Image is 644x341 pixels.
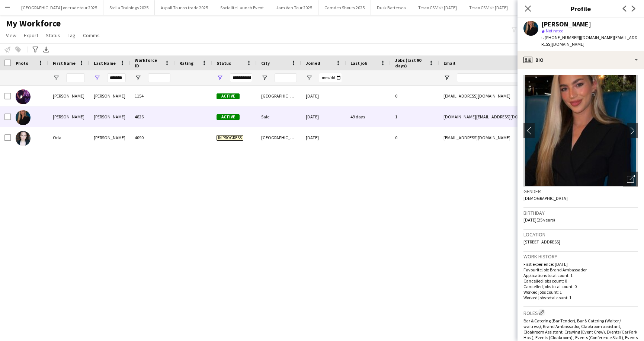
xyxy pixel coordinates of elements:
span: Email [443,60,455,66]
div: [EMAIL_ADDRESS][DOMAIN_NAME] [439,86,588,106]
input: Joined Filter Input [319,73,342,82]
div: 4090 [130,127,175,148]
span: In progress [217,135,243,141]
span: Active [217,93,240,99]
span: t. [PHONE_NUMBER] [541,35,580,40]
button: Aspall Tour on trade 2025 [155,0,214,15]
h3: Roles [523,309,638,316]
span: Not rated [546,28,564,34]
div: Orla [48,127,89,148]
h3: Birthday [523,210,638,216]
h3: Location [523,231,638,238]
input: Email Filter Input [457,73,583,82]
div: Bio [518,51,644,69]
span: Status [46,32,60,39]
button: Tesco CS Visit [DATE] [463,0,514,15]
span: Export [24,32,38,39]
input: City Filter Input [275,73,297,82]
a: Tag [65,31,79,40]
button: Open Filter Menu [53,74,60,81]
button: Tesco CS Photography [DATE] [514,0,581,15]
div: [PERSON_NAME] [48,106,89,127]
img: Orla Jackson [16,131,31,146]
span: Joined [306,60,320,66]
a: Status [43,31,63,40]
img: Caroline Jackson [16,89,31,104]
p: Cancelled jobs count: 0 [523,278,638,284]
button: Open Filter Menu [443,74,450,81]
span: Workforce ID [135,57,161,68]
input: First Name Filter Input [66,73,85,82]
button: Open Filter Menu [217,74,223,81]
div: 49 days [346,106,391,127]
a: Comms [80,31,103,40]
span: Comms [83,32,100,39]
button: Open Filter Menu [135,74,141,81]
img: Crew avatar or photo [523,75,638,187]
a: View [3,31,19,40]
div: 4826 [130,106,175,127]
span: Active [217,114,240,120]
a: Export [21,31,41,40]
span: [DEMOGRAPHIC_DATA] [523,195,568,201]
span: [DATE] (25 years) [523,217,555,223]
span: Last job [350,60,367,66]
p: Applications total count: 1 [523,273,638,278]
div: [DATE] [301,127,346,148]
div: 0 [391,127,439,148]
div: 1 [391,106,439,127]
div: [PERSON_NAME] [48,86,89,106]
h3: Profile [518,4,644,13]
app-action-btn: Export XLSX [42,45,51,54]
p: Worked jobs total count: 1 [523,295,638,300]
button: Camden Shouts 2025 [318,0,371,15]
span: Last Name [94,60,116,66]
span: My Workforce [6,18,61,29]
span: [STREET_ADDRESS] [523,239,560,245]
button: Open Filter Menu [261,74,268,81]
p: Cancelled jobs total count: 0 [523,284,638,289]
h3: Work history [523,253,638,260]
div: [GEOGRAPHIC_DATA] [257,127,301,148]
span: Jobs (last 90 days) [395,57,426,68]
div: [PERSON_NAME] [89,86,130,106]
img: Jessica Jackson [16,110,31,125]
span: Photo [16,60,28,66]
app-action-btn: Advanced filters [31,45,40,54]
p: Favourite job: Brand Ambassador [523,267,638,273]
button: Dusk Battersea [371,0,412,15]
span: View [6,32,16,39]
div: [GEOGRAPHIC_DATA] [257,86,301,106]
button: Open Filter Menu [94,74,100,81]
div: 1154 [130,86,175,106]
div: 0 [391,86,439,106]
button: Tesco CS Visit [DATE] [412,0,463,15]
div: [PERSON_NAME] [541,21,591,28]
button: Jam Van Tour 2025 [270,0,318,15]
p: First experience: [DATE] [523,261,638,267]
button: Socialite Launch Event [214,0,270,15]
div: [PERSON_NAME] [89,127,130,148]
span: Tag [68,32,76,39]
div: Sale [257,106,301,127]
div: [EMAIL_ADDRESS][DOMAIN_NAME] [439,127,588,148]
div: [DOMAIN_NAME][EMAIL_ADDRESS][DOMAIN_NAME] [439,106,588,127]
input: Workforce ID Filter Input [148,73,170,82]
input: Last Name Filter Input [107,73,126,82]
button: [GEOGRAPHIC_DATA] on trade tour 2025 [15,0,103,15]
button: Open Filter Menu [306,74,313,81]
h3: Gender [523,188,638,195]
div: [DATE] [301,106,346,127]
span: First Name [53,60,76,66]
span: City [261,60,270,66]
div: Open photos pop-in [623,172,638,187]
div: [DATE] [301,86,346,106]
span: | [DOMAIN_NAME][EMAIL_ADDRESS][DOMAIN_NAME] [541,35,638,47]
button: Stella Trainings 2025 [103,0,155,15]
span: Rating [179,60,193,66]
span: Status [217,60,231,66]
p: Worked jobs count: 1 [523,289,638,295]
div: [PERSON_NAME] [89,106,130,127]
